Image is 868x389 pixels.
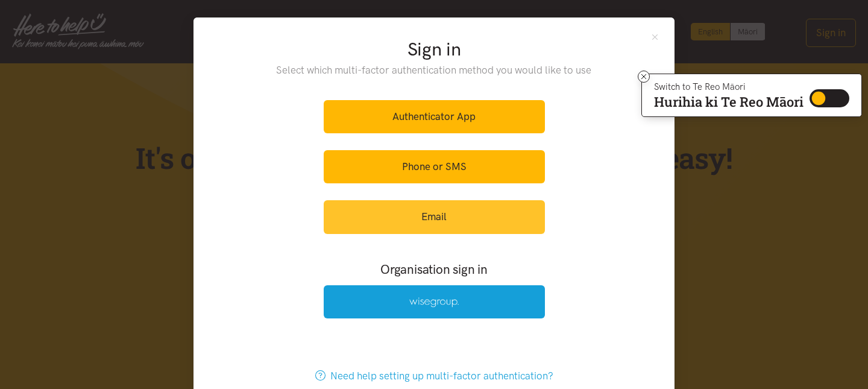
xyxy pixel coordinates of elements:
[291,261,577,278] h3: Organisation sign in
[324,100,545,133] a: Authenticator App
[409,297,459,308] img: Wise Group
[654,83,804,90] p: Switch to Te Reo Māori
[654,96,804,107] p: Hurihia ki Te Reo Māori
[252,37,617,62] h2: Sign in
[324,200,545,233] a: Email
[252,62,617,78] p: Select which multi-factor authentication method you would like to use
[324,150,545,183] a: Phone or SMS
[650,32,660,42] button: Close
